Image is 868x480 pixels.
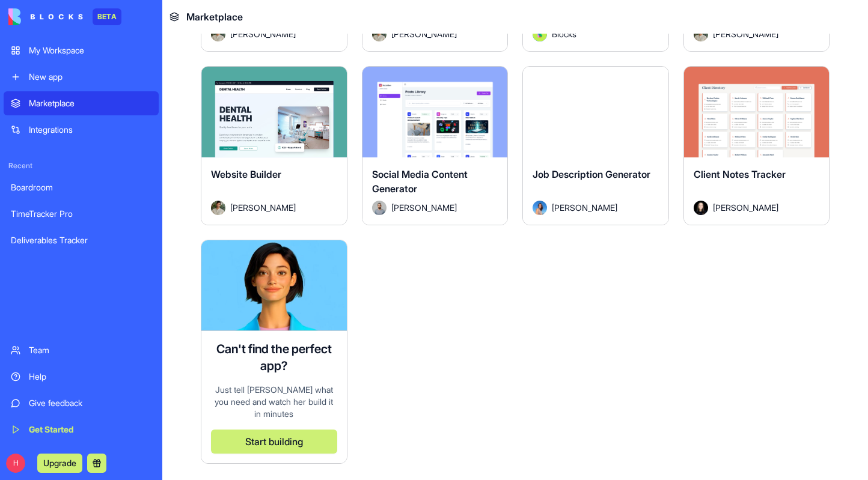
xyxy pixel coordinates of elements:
span: [PERSON_NAME] [230,201,296,214]
div: Deliverables Tracker [11,234,151,246]
a: Give feedback [4,391,159,415]
a: Help [4,365,159,389]
span: Recent [4,161,159,171]
img: Avatar [694,27,708,41]
div: BETA [93,8,121,25]
span: Job Description Generator [533,168,650,180]
span: Social Media Content Generator [372,168,468,195]
span: [PERSON_NAME] [391,28,457,40]
a: Job Description GeneratorAvatar[PERSON_NAME] [522,66,669,225]
span: Client Notes Tracker [694,168,786,180]
a: BETA [8,8,121,25]
img: Avatar [372,201,387,215]
button: Upgrade [37,454,82,473]
span: Blocks [552,28,576,40]
div: Team [29,344,151,356]
a: TimeTracker Pro [4,202,159,226]
a: Social Media Content GeneratorAvatar[PERSON_NAME] [362,66,509,225]
a: New app [4,65,159,89]
span: H [6,454,25,473]
div: Integrations [29,124,151,136]
a: Integrations [4,118,159,142]
a: Boardroom [4,175,159,199]
img: Avatar [533,27,547,41]
span: Marketplace [186,10,243,24]
a: My Workspace [4,38,159,62]
img: Avatar [211,27,225,41]
div: Give feedback [29,397,151,409]
div: Just tell [PERSON_NAME] what you need and watch her build it in minutes [211,384,337,420]
a: Marketplace [4,91,159,115]
img: Avatar [533,201,547,215]
div: TimeTracker Pro [11,208,151,220]
img: Avatar [372,27,387,41]
button: Start building [211,430,337,454]
a: Client Notes TrackerAvatar[PERSON_NAME] [683,66,830,225]
a: Ella AI assistantCan't find the perfect app?Just tell [PERSON_NAME] what you need and watch her b... [201,240,347,464]
a: Get Started [4,418,159,442]
div: My Workspace [29,44,151,56]
span: [PERSON_NAME] [391,201,457,214]
a: Website BuilderAvatar[PERSON_NAME] [201,66,347,225]
div: New app [29,71,151,83]
div: Marketplace [29,97,151,109]
span: [PERSON_NAME] [713,201,778,214]
div: Boardroom [11,181,151,193]
div: Get Started [29,424,151,436]
img: Avatar [694,201,708,215]
img: logo [8,8,83,25]
h4: Can't find the perfect app? [211,341,337,374]
div: Help [29,371,151,383]
a: Upgrade [37,457,82,469]
span: Website Builder [211,168,281,180]
img: Avatar [211,201,225,215]
a: Team [4,338,159,362]
a: Deliverables Tracker [4,228,159,252]
span: [PERSON_NAME] [552,201,617,214]
span: [PERSON_NAME] [230,28,296,40]
span: [PERSON_NAME] [713,28,778,40]
img: Ella AI assistant [201,240,347,330]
